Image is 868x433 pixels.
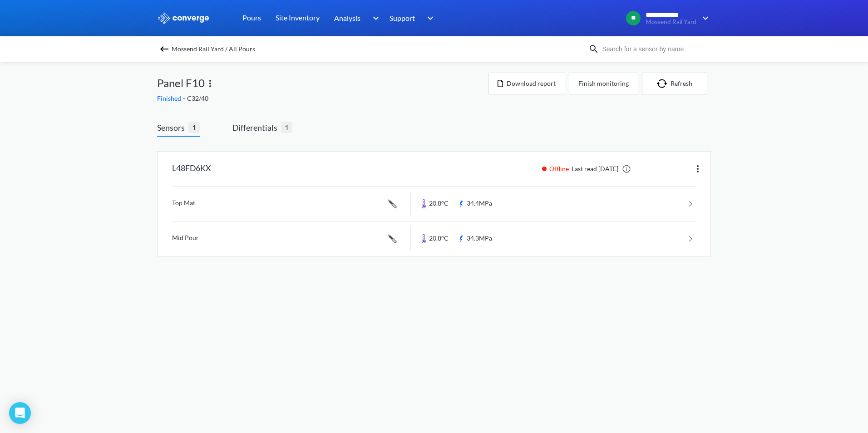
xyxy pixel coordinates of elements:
[9,402,31,424] div: Open Intercom Messenger
[488,73,565,94] button: Download report
[205,78,216,89] img: more.svg
[657,79,671,88] img: icon-refresh.svg
[157,74,205,92] span: Panel F10
[172,43,255,55] span: Mossend Rail Yard / All Pours
[538,164,634,174] div: Last read [DATE]
[390,12,415,24] span: Support
[232,121,281,134] span: Differentials
[183,94,187,102] span: -
[498,80,503,87] img: icon-file.svg
[696,13,711,24] img: downArrow.svg
[281,122,292,133] span: 1
[569,73,638,94] button: Finish monitoring
[157,93,488,103] div: C32/40
[367,13,381,24] img: downArrow.svg
[157,121,188,134] span: Sensors
[642,73,707,94] button: Refresh
[588,44,599,54] img: icon-search.svg
[334,12,360,24] span: Analysis
[157,94,183,102] span: Finished
[159,44,170,54] img: backspace.svg
[172,157,211,181] div: L48FD6KX
[692,163,703,174] img: more.svg
[421,13,436,24] img: downArrow.svg
[188,122,200,133] span: 1
[599,44,709,54] input: Search for a sensor by name
[157,12,210,24] img: logo_ewhite.svg
[549,164,572,174] span: Offline
[646,19,696,25] span: Mossend Rail Yard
